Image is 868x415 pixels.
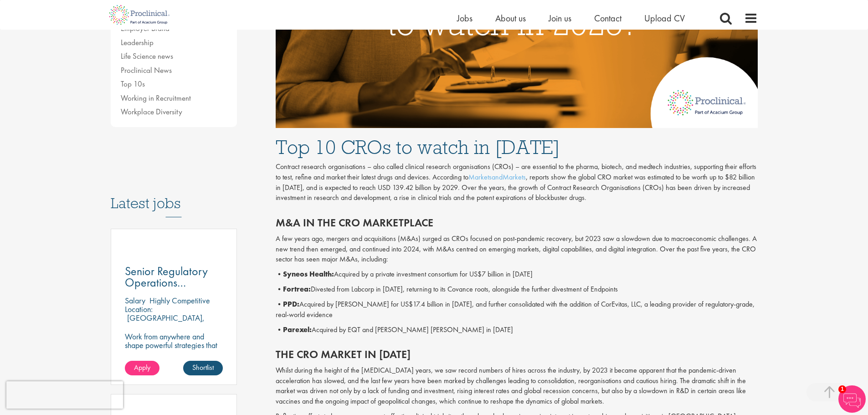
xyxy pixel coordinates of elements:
span: Salary [125,295,145,306]
p: • Acquired by [PERSON_NAME] for US$17.4 billion in [DATE], and further consolidated with the addi... [276,299,758,320]
img: Chatbot [838,385,866,413]
a: Senior Regulatory Operations Consultant [125,266,223,288]
a: Apply [125,361,159,375]
a: MarketsandMarkets [468,172,526,182]
p: A few years ago, mergers and acquisitions (M&As) surged as CROs focused on post-pandemic recovery... [276,234,758,265]
span: 1 [838,385,846,393]
p: • Acquired by a private investment consortium for US$7 billion in [DATE] [276,269,758,280]
b: Syneos Health: [283,269,334,279]
p: Work from anywhere and shape powerful strategies that drive results! Enjoy the freedom of remote ... [125,332,223,384]
a: Top 10s [121,79,145,89]
h1: Top 10 CROs to watch in [DATE] [276,137,758,157]
p: Highly Competitive [149,295,210,306]
a: Jobs [457,12,473,24]
b: Fortrea: [283,284,311,294]
p: Whilst during the height of the [MEDICAL_DATA] years, we saw record numbers of hires across the i... [276,365,758,407]
a: Upload CV [644,12,685,24]
p: [GEOGRAPHIC_DATA], [GEOGRAPHIC_DATA] [125,313,205,332]
span: Location: [125,304,153,314]
a: Contact [594,12,621,24]
a: Life Science news [121,51,173,61]
span: Apply [134,363,150,372]
p: Contract research organisations – also called clinical research organisations (CROs) – are essent... [276,162,758,203]
a: Join us [549,12,571,24]
h3: Latest jobs [111,173,237,217]
p: • Divested from Labcorp in [DATE], returning to its Covance roots, alongside the further divestme... [276,284,758,295]
b: Parexel: [283,325,312,334]
a: Shortlist [183,361,223,375]
p: • Acquired by EQT and [PERSON_NAME] [PERSON_NAME] in [DATE] [276,325,758,335]
a: Working in Recruitment [121,93,191,103]
iframe: reCAPTCHA [6,381,123,409]
h2: The CRO market in [DATE] [276,348,758,360]
b: PPD: [283,299,299,309]
a: About us [495,12,526,24]
a: Workplace Diversity [121,107,182,117]
a: Proclinical News [121,65,172,75]
h2: M&A in the CRO marketplace [276,217,758,229]
a: Leadership [121,37,154,47]
span: Senior Regulatory Operations Consultant [125,263,208,302]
